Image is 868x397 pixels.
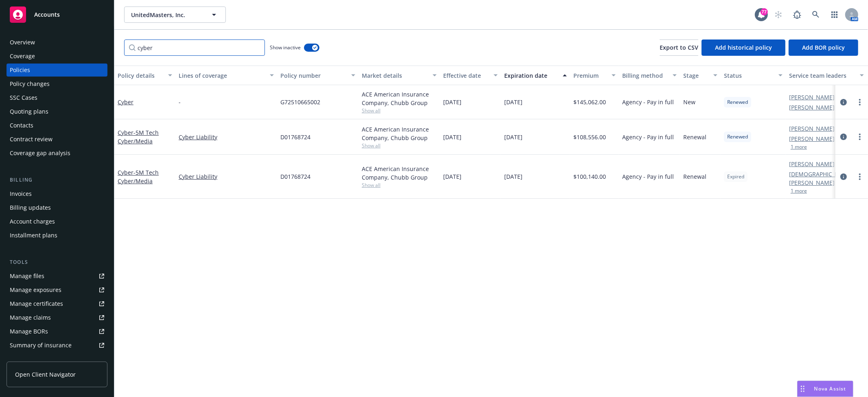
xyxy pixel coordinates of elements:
[855,132,865,142] a: more
[789,160,835,168] a: [PERSON_NAME]
[7,119,107,132] a: Contacts
[10,91,37,104] div: SSC Cases
[683,172,706,181] span: Renewal
[855,172,865,182] a: more
[727,173,744,180] span: Expired
[798,381,808,397] div: Drag to move
[761,8,768,15] div: 77
[702,39,785,56] button: Add historical policy
[573,98,606,106] span: $145,062.00
[34,11,60,18] span: Accounts
[7,105,107,118] a: Quoting plans
[362,71,428,80] div: Market details
[7,297,107,310] a: Manage certificates
[789,7,805,23] a: Report a Bug
[175,66,277,85] button: Lines of coverage
[280,172,310,181] span: D01768724
[789,93,835,101] a: [PERSON_NAME]
[504,133,523,141] span: [DATE]
[573,133,606,141] span: $108,556.00
[573,172,606,181] span: $100,140.00
[727,99,748,106] span: Renewed
[443,172,461,181] span: [DATE]
[118,169,159,185] span: - 5M Tech Cyber/Media
[791,189,807,193] button: 1 more
[15,370,76,379] span: Open Client Navigator
[683,71,708,80] div: Stage
[808,7,824,23] a: Search
[789,134,835,143] a: [PERSON_NAME]
[7,187,107,200] a: Invoices
[10,229,57,242] div: Installment plans
[179,133,274,141] a: Cyber Liability
[504,98,523,106] span: [DATE]
[10,50,35,63] div: Coverage
[504,71,558,80] div: Expiration date
[789,103,835,112] a: [PERSON_NAME]
[114,66,175,85] button: Policy details
[680,66,721,85] button: Stage
[10,105,48,118] div: Quoting plans
[280,98,320,106] span: G72510665002
[683,133,706,141] span: Renewal
[789,170,853,187] a: [DEMOGRAPHIC_DATA][PERSON_NAME]
[10,311,51,324] div: Manage claims
[7,258,107,266] div: Tools
[619,66,680,85] button: Billing method
[839,172,848,182] a: circleInformation
[362,165,437,182] div: ACE American Insurance Company, Chubb Group
[855,97,865,107] a: more
[7,283,107,296] a: Manage exposures
[10,201,51,214] div: Billing updates
[724,71,774,80] div: Status
[839,132,848,142] a: circleInformation
[839,97,848,107] a: circleInformation
[789,124,835,133] a: [PERSON_NAME]
[280,71,346,80] div: Policy number
[7,270,107,283] a: Manage files
[124,39,265,56] input: Filter by keyword...
[10,64,30,77] div: Policies
[7,229,107,242] a: Installment plans
[10,36,35,49] div: Overview
[362,107,437,114] span: Show all
[10,119,33,132] div: Contacts
[660,39,698,56] button: Export to CSV
[770,7,787,23] a: Start snowing
[786,66,867,85] button: Service team leaders
[7,325,107,338] a: Manage BORs
[179,98,181,106] span: -
[10,325,48,338] div: Manage BORs
[7,147,107,160] a: Coverage gap analysis
[10,77,50,90] div: Policy changes
[7,91,107,104] a: SSC Cases
[270,44,301,51] span: Show inactive
[443,71,489,80] div: Effective date
[573,71,607,80] div: Premium
[7,77,107,90] a: Policy changes
[622,172,674,181] span: Agency - Pay in full
[7,311,107,324] a: Manage claims
[440,66,501,85] button: Effective date
[359,66,440,85] button: Market details
[504,172,523,181] span: [DATE]
[179,71,265,80] div: Lines of coverage
[362,182,437,189] span: Show all
[362,125,437,142] div: ACE American Insurance Company, Chubb Group
[10,187,32,200] div: Invoices
[10,283,61,296] div: Manage exposures
[501,66,570,85] button: Expiration date
[10,339,72,352] div: Summary of insurance
[7,64,107,77] a: Policies
[7,201,107,214] a: Billing updates
[826,7,843,23] a: Switch app
[660,44,698,51] span: Export to CSV
[7,36,107,49] a: Overview
[10,297,63,310] div: Manage certificates
[7,176,107,184] div: Billing
[443,133,461,141] span: [DATE]
[118,98,133,106] a: Cyber
[622,98,674,106] span: Agency - Pay in full
[10,270,44,283] div: Manage files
